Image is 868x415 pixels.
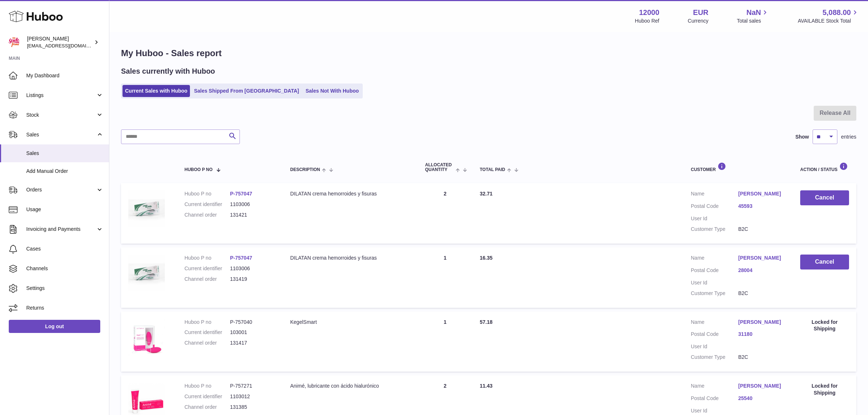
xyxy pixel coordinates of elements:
button: Cancel [800,255,849,269]
a: Current Sales with Huboo [122,85,190,97]
span: entries [841,133,856,140]
a: [PERSON_NAME] [738,383,786,389]
dt: Channel order [184,212,230,218]
span: Cases [26,245,104,252]
span: Listings [26,92,96,99]
td: 1 [418,311,472,372]
dt: Customer Type [691,226,738,233]
div: Animé, lubricante con ácido hialurónico [290,383,410,389]
a: [PERSON_NAME] [738,255,786,261]
img: internalAdmin-12000@internal.huboo.com [9,37,20,48]
span: Sales [26,131,96,138]
strong: 12000 [639,8,659,18]
div: Locked for Shipping [800,319,849,333]
a: 5,088.00 AVAILABLE Stock Total [798,8,859,24]
dt: Channel order [184,276,230,283]
dt: Channel order [184,404,230,411]
span: Total sales [737,18,769,24]
span: Returns [26,305,104,311]
dt: User Id [691,279,738,286]
img: Dilatan-crema-hemorroides-fisuras.jpg [128,255,165,291]
span: Description [290,167,320,172]
dt: Current identifier [184,201,230,208]
dt: Postal Code [691,331,738,340]
img: Kegelsmart-biofeedback-suelo-pelvico.jpg [128,319,165,355]
h2: Sales currently with Huboo [121,66,215,76]
a: Log out [9,320,100,333]
dt: Huboo P no [184,255,230,261]
a: 45593 [738,203,786,210]
dt: Current identifier [184,329,230,336]
div: KegelSmart [290,319,410,326]
button: Cancel [800,190,849,205]
a: P-757047 [230,191,252,197]
dt: Name [691,190,738,199]
dt: Customer Type [691,290,738,297]
span: 5,088.00 [822,8,851,18]
dd: 1103012 [230,393,276,400]
span: [EMAIL_ADDRESS][DOMAIN_NAME] [27,43,107,49]
dt: Postal Code [691,395,738,404]
div: Customer [691,162,786,172]
dt: Huboo P no [184,190,230,197]
span: AVAILABLE Stock Total [798,18,859,24]
dt: Customer Type [691,354,738,361]
dd: 1103006 [230,201,276,208]
dd: 131385 [230,404,276,411]
span: Invoicing and Payments [26,226,96,233]
img: Dilatan-crema-hemorroides-fisuras.jpg [128,190,165,227]
a: NaN Total sales [737,8,769,24]
a: P-757047 [230,255,252,261]
td: 2 [418,183,472,244]
label: Show [795,133,809,140]
strong: EUR [693,8,708,18]
a: Sales Shipped From [GEOGRAPHIC_DATA] [191,85,301,97]
dt: Name [691,319,738,327]
dd: P-757040 [230,319,276,326]
div: Huboo Ref [635,18,659,24]
span: Add Manual Order [26,168,104,175]
span: Huboo P no [184,167,213,172]
dt: Huboo P no [184,383,230,389]
a: 31180 [738,331,786,338]
div: Locked for Shipping [800,383,849,396]
div: DILATAN crema hemorroides y fisuras [290,255,410,261]
dt: Current identifier [184,393,230,400]
span: NaN [746,8,761,18]
dt: User Id [691,343,738,350]
a: [PERSON_NAME] [738,190,786,197]
span: Sales [26,150,104,157]
dd: B2C [738,226,786,233]
dd: B2C [738,290,786,297]
dt: Huboo P no [184,319,230,326]
dt: User Id [691,407,738,414]
dt: Name [691,255,738,263]
dd: B2C [738,354,786,361]
dd: 131417 [230,340,276,346]
span: Channels [26,265,104,272]
span: Settings [26,285,104,292]
td: 1 [418,247,472,308]
span: Orders [26,186,96,193]
div: DILATAN crema hemorroides y fisuras [290,190,410,197]
div: Action / Status [800,162,849,172]
dd: 103001 [230,329,276,336]
div: Currency [688,18,709,24]
a: Sales Not With Huboo [303,85,361,97]
dd: P-757271 [230,383,276,389]
a: 25540 [738,395,786,402]
span: 32.71 [480,191,493,197]
h1: My Huboo - Sales report [121,47,856,59]
a: 28004 [738,267,786,274]
dt: Channel order [184,340,230,346]
dt: Postal Code [691,203,738,212]
dt: Name [691,383,738,391]
div: [PERSON_NAME] [27,35,93,49]
span: My Dashboard [26,72,104,79]
dd: 131421 [230,212,276,218]
dd: 1103006 [230,265,276,272]
dt: Postal Code [691,267,738,276]
span: Stock [26,112,96,119]
dt: User Id [691,215,738,222]
span: ALLOCATED Quantity [425,163,454,172]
